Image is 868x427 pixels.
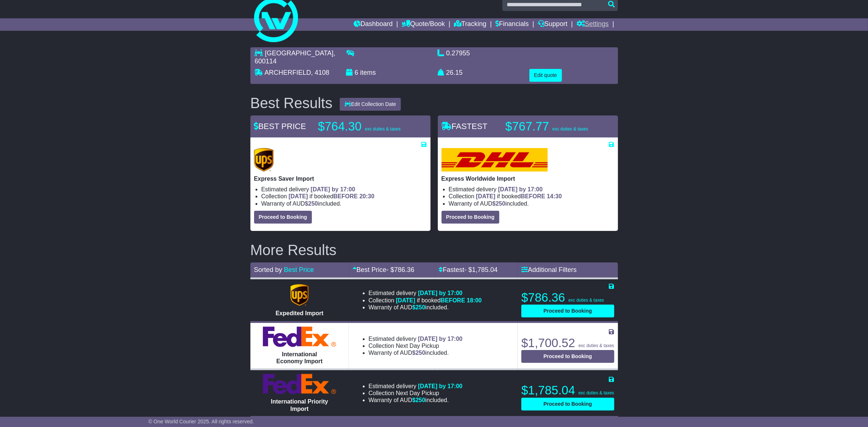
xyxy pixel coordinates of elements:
span: $ [492,200,506,207]
li: Warranty of AUD included. [369,304,482,311]
li: Warranty of AUD included. [261,200,427,207]
span: BEFORE [441,297,465,303]
span: 20:30 [360,193,375,199]
span: [DATE] by 17:00 [311,186,355,192]
li: Estimated delivery [449,186,614,193]
span: 250 [416,350,425,356]
span: if booked [476,193,562,199]
span: 250 [308,200,318,207]
li: Estimated delivery [369,335,463,342]
h2: More Results [250,242,618,258]
button: Proceed to Booking [521,305,614,317]
img: FedEx Express: International Economy Import [263,327,336,347]
span: [DATE] by 17:00 [418,336,463,342]
span: items [360,69,376,76]
a: Dashboard [354,18,393,31]
a: Settings [577,18,609,31]
span: 250 [416,397,425,403]
li: Warranty of AUD included. [369,397,463,404]
span: 14:30 [547,193,562,199]
a: Additional Filters [521,266,577,273]
span: Expedited Import [276,310,324,316]
li: Collection [369,390,463,397]
button: Proceed to Booking [254,211,312,224]
span: [DATE] by 17:00 [498,186,543,192]
span: [DATE] by 17:00 [418,383,463,389]
p: $1,700.52 [521,336,614,350]
a: Fastest- $1,785.04 [439,266,498,273]
span: 0.27955 [446,49,470,57]
span: 18:00 [467,297,482,303]
span: FASTEST [442,122,488,131]
li: Collection [369,342,463,349]
span: 1,785.04 [472,266,498,273]
span: [DATE] [288,193,308,199]
span: if booked [288,193,374,199]
button: Edit Collection Date [340,98,401,111]
div: Best Results [247,95,336,111]
span: $ [412,397,425,403]
button: Proceed to Booking [521,350,614,363]
span: - $ [464,266,498,273]
li: Collection [261,193,427,200]
span: Next Day Pickup [396,390,439,396]
span: , 600114 [255,49,335,65]
span: if booked [396,297,481,303]
p: $786.36 [521,290,614,305]
li: Estimated delivery [369,290,482,297]
span: © One World Courier 2025. All rights reserved. [148,419,254,424]
span: International Economy Import [276,351,323,364]
li: Estimated delivery [369,383,463,390]
span: 786.36 [394,266,414,273]
span: [DATE] [396,297,415,303]
a: Quote/Book [402,18,445,31]
span: [GEOGRAPHIC_DATA] [265,49,334,57]
span: Next Day Pickup [396,343,439,349]
a: Financials [495,18,529,31]
span: exc duties & taxes [569,298,604,303]
span: - $ [387,266,414,273]
span: $ [412,350,425,356]
span: ARCHERFIELD [265,69,311,76]
a: Support [538,18,567,31]
a: Best Price [284,266,314,273]
li: Collection [449,193,614,200]
button: Proceed to Booking [521,398,614,411]
span: exc duties & taxes [578,343,614,348]
span: International Priority Import [271,398,328,412]
span: BEFORE [334,193,358,199]
p: $1,785.04 [521,383,614,398]
span: 26.15 [446,69,463,76]
li: Estimated delivery [261,186,427,193]
a: Best Price- $786.36 [353,266,414,273]
img: UPS (new): Expedited Import [290,284,309,306]
span: exc duties & taxes [552,126,588,132]
span: BEST PRICE [254,122,306,131]
p: Express Saver Import [254,175,427,182]
img: DHL: Express Worldwide Import [442,148,548,172]
span: exc duties & taxes [578,390,614,395]
span: 6 [355,69,358,76]
span: exc duties & taxes [365,126,401,132]
li: Collection [369,297,482,304]
span: BEFORE [521,193,545,199]
span: 250 [496,200,506,207]
p: $764.30 [318,119,410,134]
span: [DATE] [476,193,495,199]
button: Proceed to Booking [442,211,499,224]
img: UPS (new): Express Saver Import [254,148,274,172]
button: Edit quote [529,69,562,82]
img: FedEx Express: International Priority Import [263,374,336,394]
a: Tracking [454,18,486,31]
li: Warranty of AUD included. [449,200,614,207]
span: $ [412,304,425,310]
span: [DATE] by 17:00 [418,290,463,296]
p: Express Worldwide Import [442,175,614,182]
span: Sorted by [254,266,282,273]
span: , 4108 [311,69,329,76]
span: 250 [416,304,425,310]
span: $ [305,200,318,207]
p: $767.77 [506,119,597,134]
li: Warranty of AUD included. [369,349,463,356]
